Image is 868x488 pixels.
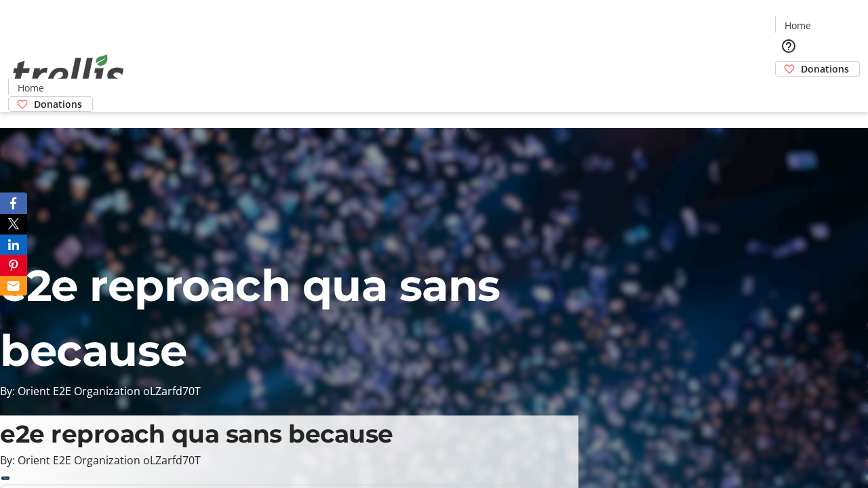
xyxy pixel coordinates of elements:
a: Home [9,81,52,95]
span: Home [18,81,44,95]
button: Cart [775,77,802,104]
span: Donations [801,62,849,76]
a: Donations [775,61,860,77]
a: Donations [8,96,93,112]
button: Help [775,33,802,60]
span: Home [785,18,811,33]
img: Orient E2E Organization oLZarfd70T's Logo [8,39,129,107]
span: Donations [34,97,82,111]
a: Home [776,18,819,33]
